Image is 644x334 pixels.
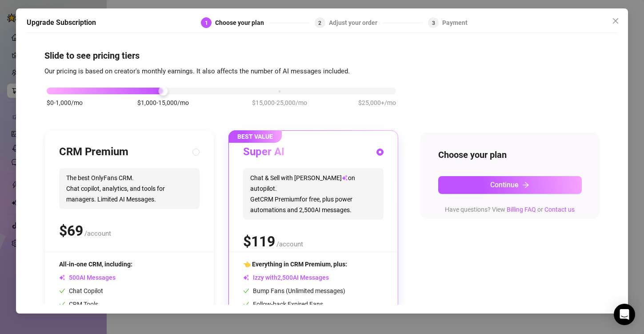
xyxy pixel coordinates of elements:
span: check [59,301,65,307]
h3: Super AI [243,145,284,159]
div: Payment [442,17,468,28]
button: Close [608,14,623,28]
span: All-in-one CRM, including: [59,261,132,268]
div: Adjust your order [329,17,383,28]
span: CRM Tools [59,301,98,308]
span: check [59,288,65,294]
span: check [243,288,249,294]
button: Continuearrow-right [438,176,582,194]
span: /account [276,240,303,248]
div: Choose your plan [215,17,269,28]
span: $15,000-25,000/mo [252,98,307,108]
span: $0-1,000/mo [47,98,83,108]
div: Open Intercom Messenger [614,304,635,325]
span: $ [243,233,275,250]
span: Close [608,17,623,24]
span: $ [59,222,83,239]
h5: Upgrade Subscription [27,17,96,28]
span: Our pricing is based on creator's monthly earnings. It also affects the number of AI messages inc... [44,67,350,75]
span: 👈 Everything in CRM Premium, plus: [243,261,347,268]
span: Chat & Sell with [PERSON_NAME] on autopilot. Get CRM Premium for free, plus power automations and... [243,168,384,220]
span: Chat Copilot [59,287,103,294]
a: Billing FAQ [507,206,536,213]
span: AI Messages [59,274,116,281]
span: BEST VALUE [228,130,282,143]
span: $25,000+/mo [358,98,396,108]
span: /account [84,229,111,237]
span: Continue [490,181,519,189]
h4: Slide to see pricing tiers [44,49,600,61]
span: Follow-back Expired Fans [243,301,323,308]
span: Izzy with AI Messages [243,274,329,281]
span: arrow-right [522,181,529,189]
span: The best OnlyFans CRM. Chat copilot, analytics, and tools for managers. Limited AI Messages. [59,168,200,209]
h4: Choose your plan [438,149,582,161]
span: Have questions? View or [445,206,575,213]
span: close [612,17,619,24]
span: Bump Fans (Unlimited messages) [243,287,345,294]
a: Contact us [544,206,575,213]
span: check [243,301,249,307]
span: 2 [318,20,321,26]
h3: CRM Premium [59,145,128,159]
span: $1,000-15,000/mo [137,98,189,108]
span: 3 [432,20,435,26]
span: 1 [205,20,208,26]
